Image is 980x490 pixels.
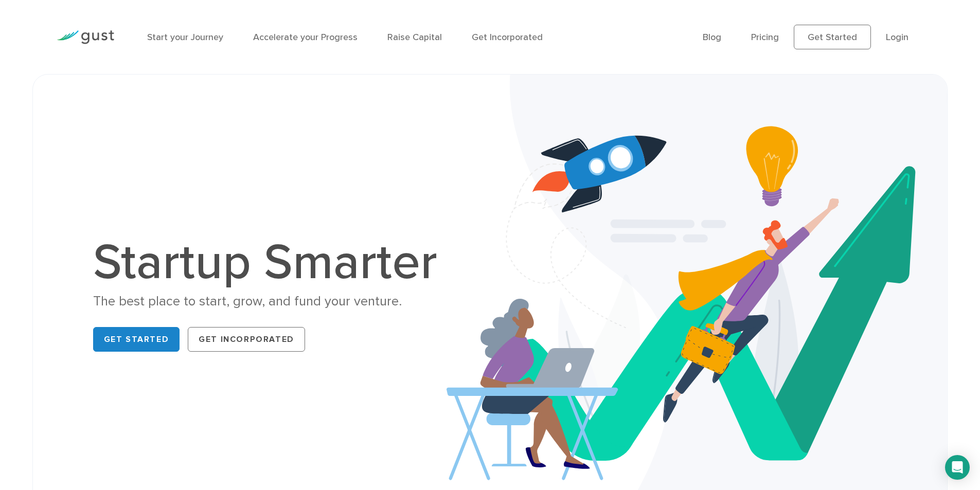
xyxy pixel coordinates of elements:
a: Get Started [794,25,871,49]
a: Accelerate your Progress [253,32,358,43]
div: Open Intercom Messenger [945,455,970,480]
div: The best place to start, grow, and fund your venture. [93,293,448,311]
a: Get Incorporated [188,327,305,352]
img: Gust Logo [57,30,114,44]
a: Login [886,32,908,43]
h1: Startup Smarter [93,238,448,287]
a: Get Incorporated [472,32,543,43]
a: Get Started [93,327,180,352]
a: Blog [703,32,721,43]
a: Start your Journey [147,32,223,43]
a: Pricing [751,32,779,43]
a: Raise Capital [387,32,442,43]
